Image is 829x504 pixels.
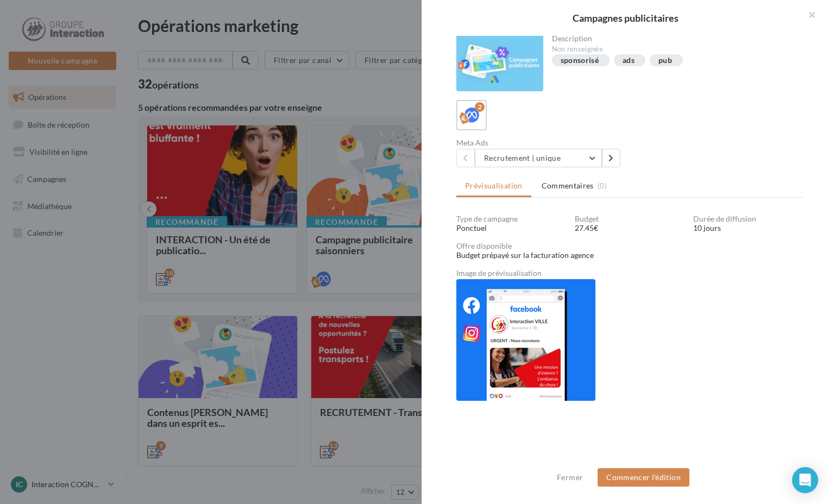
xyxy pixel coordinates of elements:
[658,56,672,65] div: pub
[623,56,635,65] div: ads
[475,149,602,167] button: Recrutement | unique
[792,467,818,493] div: Open Intercom Messenger
[439,13,812,23] div: Campagnes publicitaires
[456,269,803,277] div: Image de prévisualisation
[456,215,566,223] div: Type de campagne
[475,102,485,112] div: 2
[456,139,625,147] div: Meta Ads
[575,215,684,223] div: Budget
[693,215,803,223] div: Durée de diffusion
[552,35,795,42] div: Description
[456,223,566,234] div: Ponctuel
[561,56,599,65] div: sponsorisé
[598,468,689,487] button: Commencer l'édition
[575,223,684,234] div: 27.45€
[456,242,803,250] div: Offre disponible
[542,180,594,191] span: Commentaires
[693,223,803,234] div: 10 jours
[456,279,595,401] img: 008b87f00d921ddecfa28f1c35eec23d.png
[552,471,587,484] button: Fermer
[456,250,803,261] div: Budget prépayé sur la facturation agence
[598,181,607,190] span: (0)
[552,45,795,54] div: Non renseignée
